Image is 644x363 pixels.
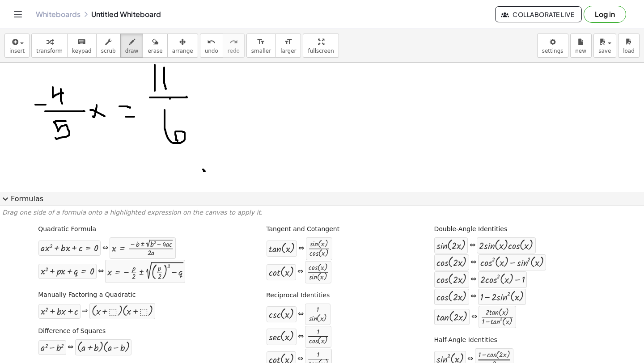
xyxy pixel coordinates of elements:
span: larger [280,48,296,54]
div: ⇒ [82,306,88,317]
div: ⇔ [470,274,476,285]
i: format_size [284,37,292,47]
label: Manually Factoring a Quadratic [38,291,136,300]
button: format_sizelarger [275,34,301,58]
span: arrange [172,48,193,54]
button: draw [120,34,144,58]
i: keyboard [77,37,86,47]
div: ⇔ [298,309,304,320]
div: ⇔ [298,332,304,342]
i: undo [207,37,216,47]
span: smaller [251,48,271,54]
button: transform [31,34,68,58]
span: fullscreen [308,48,334,54]
button: new [570,34,592,58]
div: ⇔ [98,266,104,277]
button: erase [143,34,167,58]
div: ⇔ [470,241,475,251]
div: ⇔ [297,267,303,277]
i: redo [229,37,238,47]
span: new [575,48,586,54]
label: Quadratic Formula [38,225,96,234]
span: undo [205,48,218,54]
span: redo [228,48,240,54]
button: load [618,34,640,58]
button: redoredo [223,34,245,58]
div: ⇔ [471,312,477,322]
i: format_size [257,37,265,47]
p: Drag one side of a formula onto a highlighted expression on the canvas to apply it. [2,208,642,217]
span: keypad [72,48,92,54]
button: scrub [96,34,121,58]
div: ⇔ [470,291,476,302]
div: ⇔ [102,243,108,253]
span: insert [9,48,25,54]
span: scrub [101,48,116,54]
span: erase [148,48,162,54]
button: Collaborate Live [495,6,582,22]
button: save [593,34,616,58]
button: insert [4,34,30,58]
button: undoundo [200,34,223,58]
label: Reciprocal Identities [266,291,330,300]
button: Log in [584,6,626,23]
button: settings [537,34,568,58]
label: Tangent and Cotangent [266,225,339,234]
label: Half-Angle Identities [434,336,497,345]
span: save [598,48,611,54]
label: Double-Angle Identities [434,225,507,234]
button: arrange [167,34,198,58]
div: ⇔ [298,244,304,254]
span: draw [125,48,139,54]
span: Collaborate Live [503,10,574,18]
button: fullscreen [303,34,339,58]
button: Toggle navigation [11,7,25,21]
span: transform [36,48,63,54]
label: Difference of Squares [38,327,106,336]
div: ⇔ [470,257,476,268]
div: ⇔ [68,342,73,353]
a: Whiteboards [36,10,80,19]
button: format_sizesmaller [246,34,276,58]
button: keyboardkeypad [67,34,97,58]
span: settings [542,48,563,54]
span: load [623,48,635,54]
